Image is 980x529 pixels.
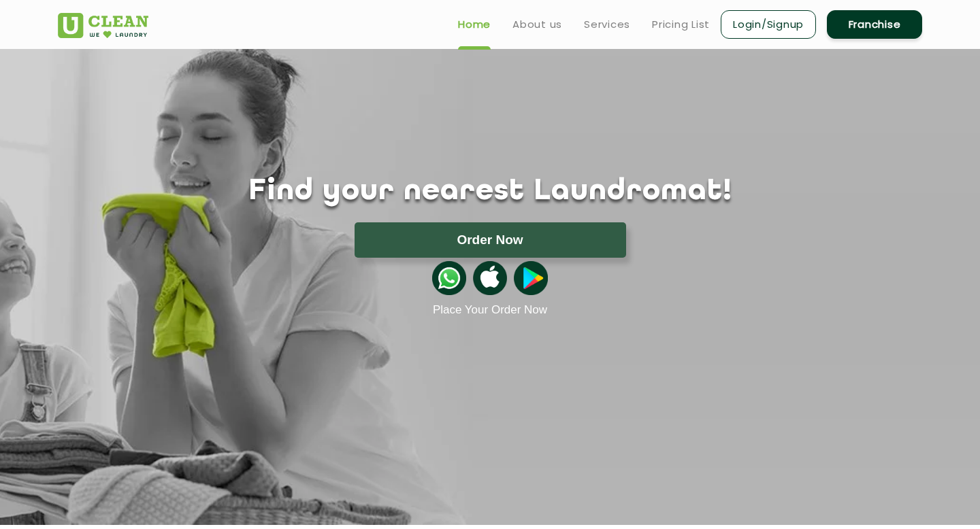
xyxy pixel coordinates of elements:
[827,10,922,39] a: Franchise
[652,16,710,33] a: Pricing List
[514,261,548,295] img: playstoreicon.png
[48,175,932,209] h1: Find your nearest Laundromat!
[458,16,491,33] a: Home
[433,303,547,317] a: Place Your Order Now
[721,10,816,39] a: Login/Signup
[355,222,626,258] button: Order Now
[58,13,148,38] img: UClean Laundry and Dry Cleaning
[432,261,466,295] img: whatsappicon.png
[473,261,507,295] img: apple-icon.png
[584,16,630,33] a: Services
[512,16,562,33] a: About us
